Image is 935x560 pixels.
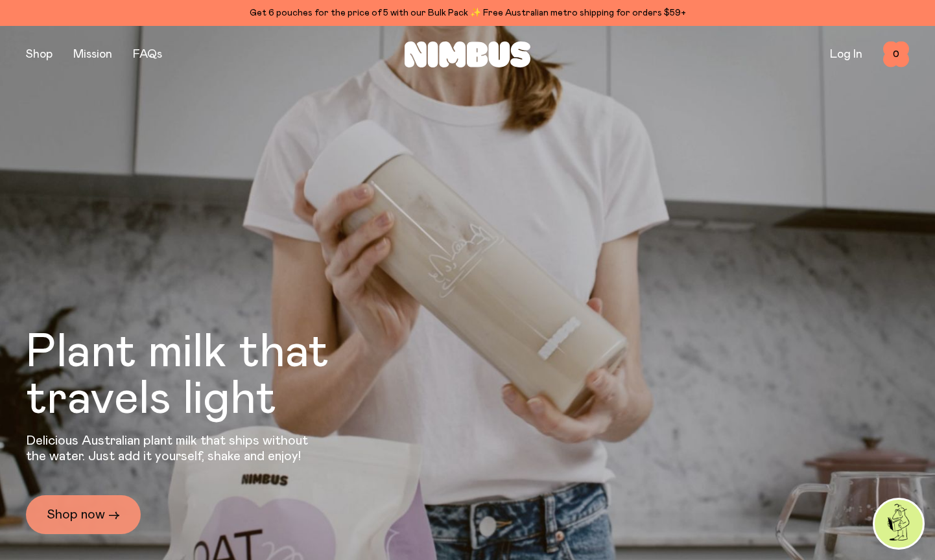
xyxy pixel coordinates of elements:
[875,500,923,548] img: agent
[26,329,399,423] h1: Plant milk that travels light
[883,41,909,67] button: 0
[73,49,112,60] a: Mission
[133,49,162,60] a: FAQs
[830,49,862,60] a: Log In
[26,433,316,464] p: Delicious Australian plant milk that ships without the water. Just add it yourself, shake and enjoy!
[26,5,909,21] div: Get 6 pouches for the price of 5 with our Bulk Pack ✨ Free Australian metro shipping for orders $59+
[26,495,141,534] a: Shop now →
